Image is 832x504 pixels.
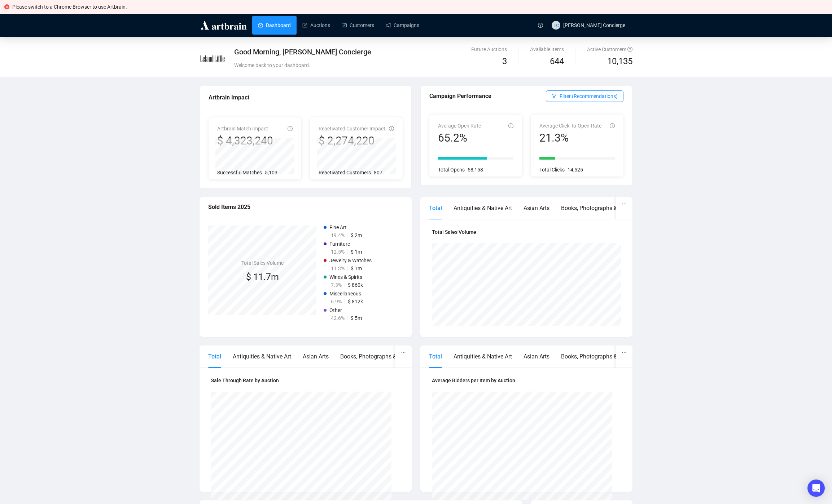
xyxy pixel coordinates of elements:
[211,376,400,384] h4: Sale Through Rate by Auction
[217,170,262,175] span: Successful Matches
[429,92,546,101] div: Campaign Performance
[329,224,347,230] span: Fine Art
[429,204,442,213] div: Total
[319,170,371,175] span: Reactivated Customers
[546,90,623,102] button: Filter (Recommendations)
[401,350,406,355] span: ellipsis
[553,21,559,29] span: LC
[329,274,362,280] span: Wines & Spirits
[502,56,507,66] span: 3
[351,315,362,321] span: $ 5m
[524,352,549,361] div: Asian Arts
[539,123,601,129] span: Average Click-To-Open-Rate
[550,56,564,66] span: 644
[561,204,644,213] div: Books, Photographs & Ephemera
[208,352,221,361] div: Total
[234,61,486,69] div: Welcome back to your dashboard.
[331,315,345,321] span: 42.6%
[12,3,828,11] div: Please switch to a Chrome Browser to use Artbrain.
[302,16,330,35] a: Auctions
[563,22,625,28] span: [PERSON_NAME] Concierge
[351,266,362,271] span: $ 1m
[610,123,615,128] span: info-circle
[561,352,644,361] div: Books, Photographs & Ephemera
[246,272,279,282] span: $ 11.7m
[331,299,342,304] span: 6.9%
[303,352,329,361] div: Asian Arts
[454,204,512,213] div: Antiquities & Native Art
[329,291,361,296] span: Miscellaneous
[4,4,9,9] span: close-circle
[342,16,374,35] a: Customers
[534,14,547,36] a: question-circle
[587,46,632,52] span: Active Customers
[438,123,481,129] span: Average Open Rate
[429,352,442,361] div: Total
[807,480,825,497] div: Open Intercom Messenger
[568,167,583,173] span: 14,525
[233,352,291,361] div: Antiquities & Native Art
[530,45,564,53] div: Available Items
[208,202,403,211] div: Sold Items 2025
[539,131,601,145] div: 21.3%
[454,352,512,361] div: Antiquities & Native Art
[607,55,632,68] span: 10,135
[389,126,394,131] span: info-circle
[331,282,342,288] span: 7.3%
[627,47,632,52] span: question-circle
[351,249,362,255] span: $ 1m
[374,170,382,175] span: 807
[200,46,225,71] img: e73b4077b714-LelandLittle.jpg
[348,299,363,304] span: $ 812k
[539,167,565,173] span: Total Clicks
[217,134,273,148] div: $ 4,323,240
[329,258,372,263] span: Jewelry & Watches
[348,282,363,288] span: $ 860k
[319,126,385,131] span: Reactivated Customer Impact
[209,93,403,102] div: Artbrain Impact
[331,232,345,238] span: 19.4%
[329,307,342,313] span: Other
[438,167,465,173] span: Total Opens
[265,170,277,175] span: 5,103
[538,23,543,28] span: question-circle
[524,204,549,213] div: Asian Arts
[622,350,627,355] span: ellipsis
[616,197,632,211] button: ellipsis
[241,259,284,267] h4: Total Sales Volume
[432,228,621,236] h4: Total Sales Volume
[560,92,618,100] span: Filter (Recommendations)
[438,131,481,145] div: 65.2%
[622,201,627,206] span: ellipsis
[468,167,483,173] span: 58,158
[508,123,513,128] span: info-circle
[331,266,345,271] span: 11.3%
[386,16,419,35] a: Campaigns
[616,345,632,359] button: ellipsis
[552,93,557,98] span: filter
[329,241,350,247] span: Furniture
[319,134,385,148] div: $ 2,274,220
[340,352,424,361] div: Books, Photographs & Ephemera
[200,19,248,31] img: logo
[395,345,412,359] button: ellipsis
[351,232,362,238] span: $ 2m
[471,45,507,53] div: Future Auctions
[217,126,268,131] span: Artbrain Match Impact
[331,249,345,255] span: 12.5%
[234,47,486,57] div: Good Morning, [PERSON_NAME] Concierge
[432,376,621,384] h4: Average Bidders per Item by Auction
[258,16,291,35] a: Dashboard
[288,126,293,131] span: info-circle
